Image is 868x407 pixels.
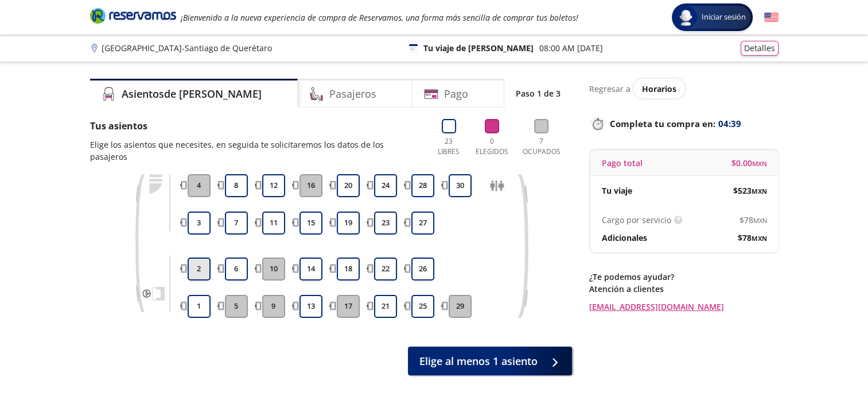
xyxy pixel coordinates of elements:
button: 18 [337,258,360,281]
p: Tu viaje de [PERSON_NAME] [423,42,534,54]
a: [EMAIL_ADDRESS][DOMAIN_NAME] [589,301,779,313]
p: Tu viaje [602,185,632,197]
button: 9 [262,295,285,318]
p: Adicionales [602,232,647,244]
p: Tus asientos [90,119,422,133]
button: 5 [225,295,248,318]
p: 08:00 AM [DATE] [539,42,603,54]
span: Iniciar sesión [697,11,750,23]
button: 14 [299,258,322,281]
p: 7 Ocupados [520,136,563,157]
span: Horarios [642,83,676,94]
button: English [764,10,779,25]
button: 23 [374,212,397,235]
button: 11 [262,212,285,235]
button: 19 [337,212,360,235]
button: 2 [188,258,211,281]
button: 27 [411,212,434,235]
button: 22 [374,258,397,281]
span: Elige al menos 1 asiento [419,354,538,369]
p: Completa tu compra en : [589,116,779,132]
div: Regresar a ver horarios [589,79,779,98]
button: 21 [374,295,397,318]
button: 7 [225,212,248,235]
p: 0 Elegidos [473,136,511,157]
a: Brand Logo [90,7,176,28]
button: 29 [449,295,472,318]
p: Atención a clientes [589,283,779,295]
span: $ 78 [738,232,767,244]
p: [GEOGRAPHIC_DATA] - Santiago de Querétaro [102,42,272,54]
button: 15 [299,212,322,235]
button: 4 [188,174,211,197]
h4: Pasajeros [329,86,376,102]
span: 04:39 [718,117,741,130]
small: MXN [752,159,767,168]
button: 25 [411,295,434,318]
span: $ 523 [733,185,767,197]
button: 30 [449,174,472,197]
small: MXN [753,216,767,225]
button: Elige al menos 1 asiento [408,347,572,375]
button: 10 [262,258,285,281]
button: 12 [262,174,285,197]
button: 13 [299,295,322,318]
h4: Asientos de [PERSON_NAME] [122,86,262,102]
small: MXN [752,234,767,243]
p: 23 Libres [433,136,465,157]
p: Cargo por servicio [602,214,671,226]
p: Regresar a [589,83,630,95]
button: 20 [337,174,360,197]
button: 8 [225,174,248,197]
small: MXN [752,187,767,195]
button: 3 [188,212,211,235]
span: $ 0.00 [731,157,767,169]
p: ¿Te podemos ayudar? [589,271,779,283]
button: 16 [299,174,322,197]
h4: Pago [444,86,468,102]
button: Detalles [741,41,779,56]
p: Elige los asientos que necesites, en seguida te solicitaremos los datos de los pasajeros [90,139,422,163]
p: Pago total [602,157,643,169]
button: 17 [337,295,360,318]
button: 28 [411,174,434,197]
button: 26 [411,258,434,281]
button: 6 [225,258,248,281]
i: Brand Logo [90,7,176,24]
em: ¡Bienvenido a la nueva experiencia de compra de Reservamos, una forma más sencilla de comprar tus... [181,12,578,23]
button: 1 [188,295,211,318]
p: Paso 1 de 3 [516,87,560,99]
button: 24 [374,174,397,197]
span: $ 78 [739,214,767,226]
